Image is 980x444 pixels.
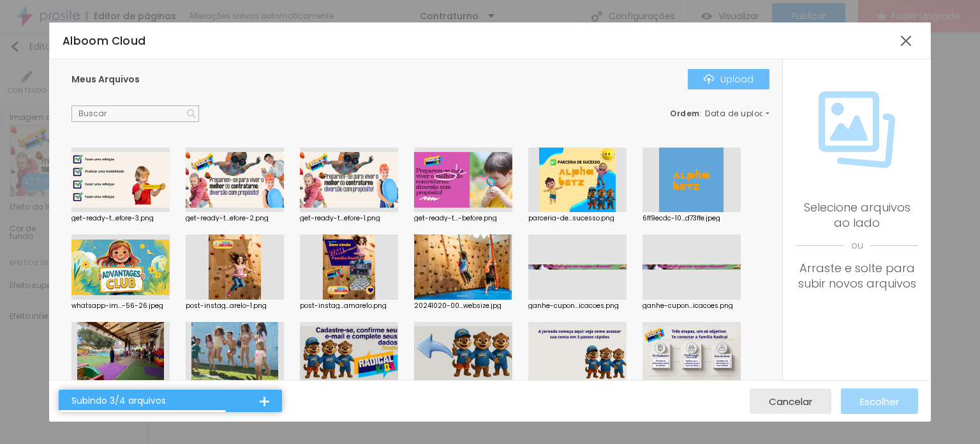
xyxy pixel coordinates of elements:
div: get-ready-t...efore-2.png [186,215,284,222]
img: Icone [187,109,196,118]
div: 6ff9ecdc-10...d73ffe.jpeg [642,215,741,222]
button: Cancelar [750,388,831,414]
div: get-ready-t...efore-1.png [300,215,398,222]
div: get-ready-t...efore-3.png [71,215,170,222]
span: Escolher [860,396,899,407]
button: IconeUpload [688,69,769,89]
div: 20241020-00...websize.jpg [414,303,512,309]
div: Selecione arquivos ao lado Arraste e solte para subir novos arquivos [796,200,918,291]
div: get-ready-t...-before.png [414,215,512,222]
span: Meus Arquivos [71,73,140,86]
span: ou [796,231,918,261]
div: : [670,110,769,118]
div: ganhe-cupon...icacoes.png [642,303,741,309]
div: ganhe-cupon...icacoes.png [528,303,627,309]
div: Subindo 3/4 arquivos [71,396,260,406]
div: post-instag...amarelo.png [300,303,398,309]
div: Upload [704,74,754,84]
button: Escolher [841,388,918,414]
span: Alboom Cloud [63,33,146,49]
span: Cancelar [769,396,812,407]
div: parceria-de...sucesso.png [528,215,627,222]
div: whatsapp-im...-56-26.jpeg [71,303,170,309]
img: Icone [819,91,895,168]
input: Buscar [71,105,199,122]
img: Icone [704,74,714,84]
span: Data de upload [705,110,771,118]
span: Ordem [670,108,700,119]
div: post-instag...arelo-1.png [186,303,284,309]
